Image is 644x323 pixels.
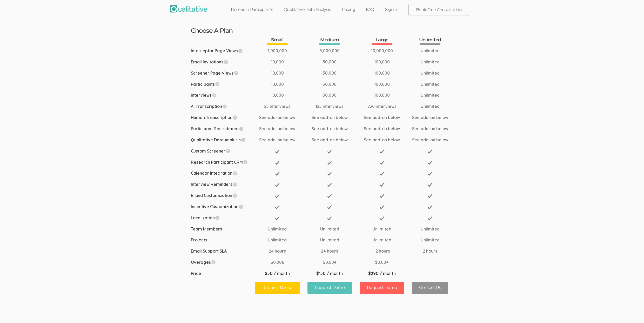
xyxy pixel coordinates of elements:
img: check.16x16.gray.svg [428,172,432,176]
a: Book Free Consultation [409,4,469,16]
img: question.svg [215,215,220,220]
a: Qualitative Data Analysis [278,4,336,15]
img: check.16x16.gray.svg [428,183,432,187]
td: See add-on below [307,123,360,134]
img: check.16x16.gray.svg [275,149,279,154]
td: 100,000 [360,90,412,101]
img: check.16x16.gray.svg [327,172,332,176]
td: $0.004 [307,257,360,268]
img: question.svg [239,204,243,209]
img: check.16x16.gray.svg [380,161,384,165]
td: Unlimited [360,223,412,235]
td: 10,000 [255,90,307,101]
td: See add-on below [412,134,448,146]
img: check.16x16.gray.svg [275,161,279,165]
td: $0.006 [255,257,307,268]
a: Request Demo [255,282,299,294]
img: check.16x16.gray.svg [327,149,332,154]
td: Email Invitations [191,56,255,68]
img: check.16x16.gray.svg [327,205,332,209]
td: $290 / month [360,268,412,279]
img: check.16x16.gray.svg [428,149,432,154]
td: 10,000 [255,68,307,79]
iframe: Chat Widget [618,298,644,323]
img: check.16x16.gray.svg [327,183,332,187]
td: 50,000 [307,56,360,68]
td: Brand Customization [191,190,255,201]
h3: Choose A Plan [191,27,453,34]
td: Participant Recruitment [191,123,255,134]
img: check.16x16.gray.svg [275,194,279,198]
td: See add-on below [360,134,412,146]
td: Interview Reminders [191,179,255,190]
td: See add-on below [255,123,307,134]
td: Price [191,268,255,279]
td: Unlimited [255,234,307,246]
td: Email Support SLA [191,246,255,257]
img: question.svg [233,115,237,120]
td: Localization [191,212,255,223]
td: Participants [191,79,255,90]
td: $150 / month [307,268,360,279]
img: question.svg [241,137,246,142]
td: 12 hours [360,246,412,257]
img: check.16x16.gray.svg [428,205,432,209]
td: 50,000 [307,79,360,90]
td: Interceptor Page Views [191,45,255,56]
a: Request Demo [307,282,352,294]
img: question.svg [212,93,217,97]
td: Unlimited [307,234,360,246]
img: question.svg [223,104,227,109]
th: Unlimited [412,37,448,45]
td: See add-on below [360,123,412,134]
td: See add-on below [307,112,360,123]
a: Research Participants [225,4,278,15]
td: 10,000 [255,56,307,68]
td: Interviews [191,90,255,101]
td: Qualitative Data Analysis [191,134,255,146]
td: $50 / month [255,268,307,279]
img: check.16x16.gray.svg [380,183,384,187]
img: check.16x16.gray.svg [275,172,279,176]
td: 25 interviews [255,101,307,112]
td: Unlimited [255,223,307,235]
td: Overages [191,257,255,268]
img: question.svg [238,48,243,53]
td: See add-on below [360,112,412,123]
td: 24 hours [307,246,360,257]
img: check.16x16.gray.svg [380,205,384,209]
a: Contact Us [412,282,448,294]
td: Screener Page Views [191,68,255,79]
img: question.svg [239,126,244,131]
td: 2 hours [412,246,448,257]
td: Research Participant CRM [191,157,255,168]
td: Unlimited [360,234,412,246]
img: question.svg [224,60,228,64]
td: 125 interviews [307,101,360,112]
td: $0.004 [360,257,412,268]
td: Unlimited [412,234,448,246]
th: Large [360,37,412,45]
img: check.16x16.gray.svg [428,216,432,220]
td: 10,000,000 [360,45,412,56]
img: check.16x16.gray.svg [380,172,384,176]
td: Unlimited [412,68,448,79]
td: AI Transcription [191,101,255,112]
td: Human Transcription [191,112,255,123]
a: Pricing [336,4,361,15]
td: Custom Screener [191,146,255,157]
th: Medium [307,37,360,45]
td: See add-on below [412,123,448,134]
td: 250 interviews [360,101,412,112]
img: check.16x16.gray.svg [327,194,332,198]
td: Projects [191,234,255,246]
td: Unlimited [412,45,448,56]
td: 100,000 [360,79,412,90]
td: Incentive Customization [191,201,255,212]
img: question.svg [233,182,237,187]
td: 10,000 [255,79,307,90]
td: Unlimited [307,223,360,235]
img: check.16x16.gray.svg [327,161,332,165]
td: See add-on below [307,134,360,146]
